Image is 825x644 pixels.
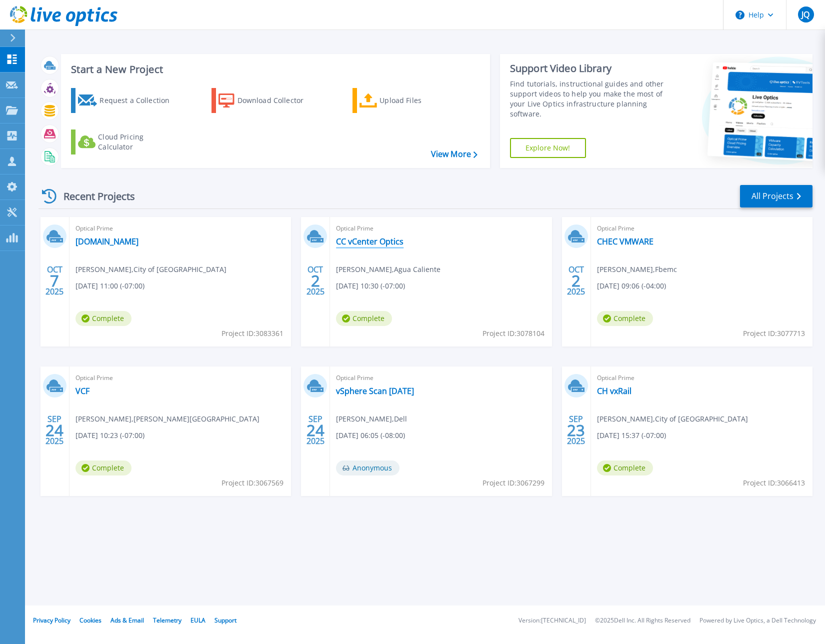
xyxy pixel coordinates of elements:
[597,372,806,383] span: Optical Prime
[221,477,283,488] span: Project ID: 3067569
[237,90,317,110] div: Download Collector
[71,129,182,154] a: Cloud Pricing Calculator
[566,412,585,448] div: SEP 2025
[567,426,585,434] span: 23
[566,262,585,299] div: OCT 2025
[211,88,323,113] a: Download Collector
[99,90,179,110] div: Request a Collection
[597,236,653,246] a: CHEC VMWARE
[336,236,403,246] a: CC vCenter Optics
[743,328,805,339] span: Project ID: 3077713
[336,372,545,383] span: Optical Prime
[510,62,668,75] div: Support Video Library
[33,616,70,624] a: Privacy Policy
[153,616,181,624] a: Telemetry
[597,386,631,396] a: CH vxRail
[221,328,283,339] span: Project ID: 3083361
[597,280,666,291] span: [DATE] 09:06 (-04:00)
[597,223,806,234] span: Optical Prime
[352,88,464,113] a: Upload Files
[336,430,405,441] span: [DATE] 06:05 (-08:00)
[190,616,205,624] a: EULA
[75,372,285,383] span: Optical Prime
[311,276,320,285] span: 2
[482,328,544,339] span: Project ID: 3078104
[45,412,64,448] div: SEP 2025
[743,477,805,488] span: Project ID: 3066413
[75,460,131,475] span: Complete
[379,90,459,110] div: Upload Files
[510,138,586,158] a: Explore Now!
[699,617,816,624] li: Powered by Live Optics, a Dell Technology
[595,617,690,624] li: © 2025 Dell Inc. All Rights Reserved
[336,264,440,275] span: [PERSON_NAME] , Agua Caliente
[50,276,59,285] span: 7
[431,149,477,159] a: View More
[740,185,812,207] a: All Projects
[597,413,748,424] span: [PERSON_NAME] , City of [GEOGRAPHIC_DATA]
[597,311,653,326] span: Complete
[110,616,144,624] a: Ads & Email
[336,460,399,475] span: Anonymous
[75,311,131,326] span: Complete
[336,386,414,396] a: vSphere Scan [DATE]
[98,132,178,152] div: Cloud Pricing Calculator
[306,426,324,434] span: 24
[518,617,586,624] li: Version: [TECHNICAL_ID]
[597,430,666,441] span: [DATE] 15:37 (-07:00)
[597,264,677,275] span: [PERSON_NAME] , Fbemc
[510,79,668,119] div: Find tutorials, instructional guides and other support videos to help you make the most of your L...
[306,412,325,448] div: SEP 2025
[75,223,285,234] span: Optical Prime
[306,262,325,299] div: OCT 2025
[75,236,138,246] a: [DOMAIN_NAME]
[75,413,259,424] span: [PERSON_NAME] , [PERSON_NAME][GEOGRAPHIC_DATA]
[801,10,809,18] span: JQ
[75,280,144,291] span: [DATE] 11:00 (-07:00)
[336,223,545,234] span: Optical Prime
[336,311,392,326] span: Complete
[45,262,64,299] div: OCT 2025
[571,276,580,285] span: 2
[214,616,236,624] a: Support
[482,477,544,488] span: Project ID: 3067299
[336,413,407,424] span: [PERSON_NAME] , Dell
[45,426,63,434] span: 24
[75,386,89,396] a: VCF
[79,616,101,624] a: Cookies
[38,184,148,208] div: Recent Projects
[336,280,405,291] span: [DATE] 10:30 (-07:00)
[75,264,226,275] span: [PERSON_NAME] , City of [GEOGRAPHIC_DATA]
[75,430,144,441] span: [DATE] 10:23 (-07:00)
[597,460,653,475] span: Complete
[71,88,182,113] a: Request a Collection
[71,64,477,75] h3: Start a New Project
